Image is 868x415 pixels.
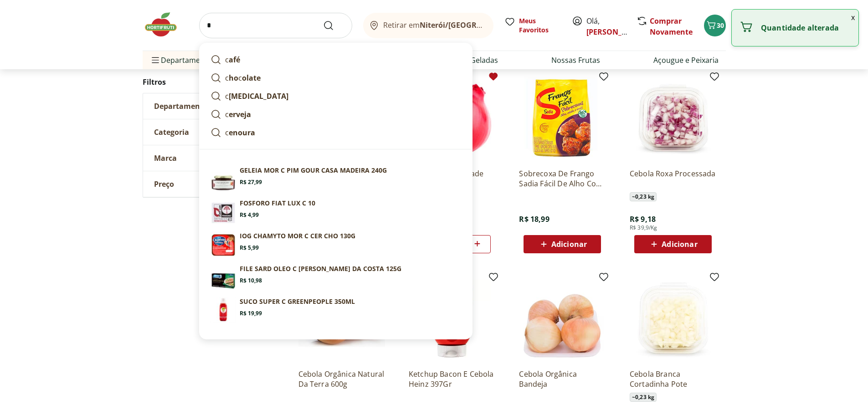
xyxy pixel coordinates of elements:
[240,310,262,317] span: R$ 19,99
[154,154,177,163] span: Marca
[207,69,465,87] a: chocolate
[211,166,236,191] img: Principal
[154,128,189,137] span: Categoria
[551,241,587,248] span: Adicionar
[225,127,255,138] p: c
[519,214,549,224] span: R$ 18,99
[154,179,174,189] span: Preço
[630,275,716,362] img: Cebola Branca Cortadinha Pote
[383,21,484,29] span: Retirar em
[150,49,216,71] span: Departamentos
[229,128,255,138] strong: enoura
[519,275,606,362] img: Cebola Orgânica Bandeja
[650,16,693,37] a: Comprar Novamente
[717,21,724,30] span: 30
[242,73,261,83] strong: olate
[630,169,716,189] a: Cebola Roxa Processada
[847,10,858,25] button: Fechar notificação
[229,91,288,101] strong: [MEDICAL_DATA]
[225,109,251,120] p: c
[207,51,465,69] a: café
[240,211,259,219] span: R$ 4,99
[323,20,345,31] button: Submit Search
[207,87,465,105] a: c[MEDICAL_DATA]
[225,72,261,83] p: c c
[143,11,188,38] img: Hortifruti
[143,119,280,145] button: Categoria
[225,54,240,65] p: c
[229,55,240,65] strong: afé
[207,195,465,228] a: PrincipalFOSFORO FIAT LUX C 10R$ 4,99
[229,109,251,119] strong: erveja
[225,91,288,102] p: c
[229,73,238,83] strong: ho
[519,369,606,389] a: Cebola Orgânica Bandeja
[199,13,352,38] input: search
[519,75,606,161] img: Sobrecoxa De Frango Sadia Fácil De Alho Com Cebola Congelada 800G
[630,75,716,161] img: Cebola Roxa Processada
[586,15,627,37] span: Olá,
[630,224,657,231] span: R$ 39,9/Kg
[240,244,259,251] span: R$ 5,99
[634,235,712,253] button: Adicionar
[519,16,561,35] span: Meus Favoritos
[207,162,465,195] a: PrincipalGELEIA MOR C PIM GOUR CASA MADEIRA 240GR$ 27,99
[143,171,280,197] button: Preço
[630,192,657,201] span: ~ 0,23 kg
[150,49,161,71] button: Menu
[504,16,561,35] a: Meus Favoritos
[207,123,465,142] a: cenoura
[586,27,646,37] a: [PERSON_NAME]
[211,297,236,323] img: Suco Super C Greenpeople 350ml
[240,277,262,284] span: R$ 10,98
[630,369,716,389] a: Cebola Branca Cortadinha Pote
[761,23,851,32] p: Quantidade alterada
[154,102,208,111] span: Departamento
[704,15,726,36] button: Carrinho
[207,261,465,293] a: PrincipalFILE SARD OLEO C [PERSON_NAME] DA COSTA 125GR$ 10,98
[240,231,355,241] p: IOG CHAMYTO MOR C CER CHO 130G
[240,199,315,208] p: FOSFORO FIAT LUX C 10
[630,393,657,402] span: ~ 0,23 kg
[207,228,465,261] a: PrincipalIOG CHAMYTO MOR C CER CHO 130GR$ 5,99
[653,55,719,66] a: Açougue e Peixaria
[143,93,280,119] button: Departamento
[420,20,524,30] b: Niterói/[GEOGRAPHIC_DATA]
[240,297,355,306] p: SUCO SUPER C GREENPEOPLE 350ML
[207,293,465,326] a: Suco Super C Greenpeople 350mlSUCO SUPER C GREENPEOPLE 350MLR$ 19,99
[551,55,600,66] a: Nossas Frutas
[662,241,697,248] span: Adicionar
[240,166,387,175] p: GELEIA MOR C PIM GOUR CASA MADEIRA 240G
[211,231,236,257] img: Principal
[240,264,401,273] p: FILE SARD OLEO C [PERSON_NAME] DA COSTA 125G
[143,73,280,91] h2: Filtros
[211,264,236,290] img: Principal
[524,235,601,253] button: Adicionar
[207,105,465,123] a: cerveja
[143,145,280,171] button: Marca
[298,369,385,389] a: Cebola Orgânica Natural Da Terra 600g
[363,13,493,38] button: Retirar emNiterói/[GEOGRAPHIC_DATA]
[630,214,656,224] span: R$ 9,18
[211,199,236,224] img: Principal
[240,179,262,186] span: R$ 27,99
[519,169,606,189] a: Sobrecoxa De Frango Sadia Fácil De Alho Com Cebola Congelada 800G
[409,369,495,389] a: Ketchup Bacon E Cebola Heinz 397Gr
